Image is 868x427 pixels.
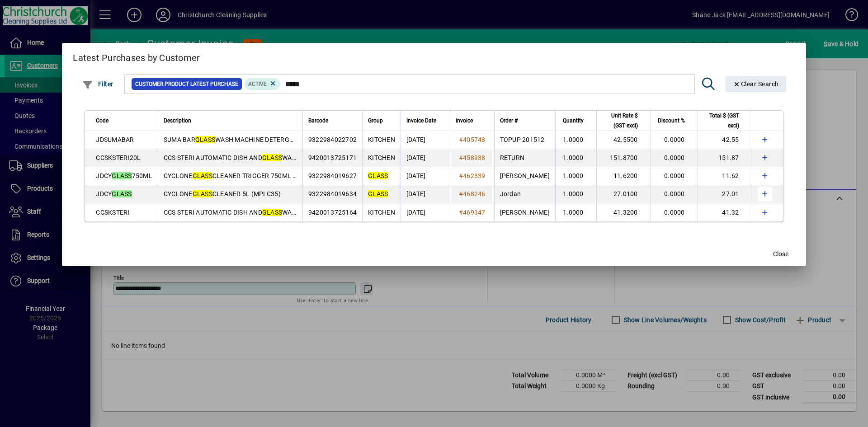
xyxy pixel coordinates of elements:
[368,154,395,161] span: KITCHEN
[80,76,116,92] button: Filter
[96,209,129,216] span: CCSKSTERI
[651,131,698,149] td: 0.0000
[456,171,489,181] a: #462339
[308,190,357,197] span: 9322984019634
[555,185,596,203] td: 1.0000
[401,167,450,185] td: [DATE]
[494,203,555,221] td: [PERSON_NAME]
[555,131,596,149] td: 1.0000
[703,111,747,131] div: Total $ (GST excl)
[596,167,651,185] td: 11.6200
[308,154,357,161] span: 9420013725171
[698,185,752,203] td: 27.01
[262,154,282,161] em: GLASS
[651,185,698,203] td: 0.0000
[733,80,779,88] span: Clear Search
[596,149,651,167] td: 151.8700
[463,172,486,179] span: 462339
[698,131,752,149] td: 42.55
[459,209,463,216] span: #
[555,203,596,221] td: 1.0000
[96,116,108,126] span: Code
[459,172,463,179] span: #
[463,136,486,143] span: 405748
[308,136,357,143] span: 9322984022702
[459,136,463,143] span: #
[698,167,752,185] td: 11.62
[406,116,444,126] div: Invoice Date
[193,172,212,179] em: GLASS
[164,116,297,126] div: Description
[401,149,450,167] td: [DATE]
[164,209,343,216] span: CCS STERI AUTOMATIC DISH AND WASHING LIQUID 5L
[698,203,752,221] td: 41.32
[368,136,395,143] span: KITCHEN
[401,131,450,149] td: [DATE]
[500,116,550,126] div: Order #
[368,172,388,179] em: GLASS
[658,116,685,126] span: Discount %
[368,209,395,216] span: KITCHEN
[112,190,132,197] em: GLASS
[401,185,450,203] td: [DATE]
[602,111,646,131] div: Unit Rate $ (GST excl)
[456,153,489,163] a: #458938
[766,246,795,263] button: Close
[245,78,281,90] mat-chip: Product Activation Status: Active
[456,189,489,199] a: #468246
[494,149,555,167] td: RETURN
[561,116,592,126] div: Quantity
[164,190,281,197] span: CYCLONE CLEANER 5L (MPI C35)
[248,81,267,87] span: Active
[406,116,436,126] span: Invoice Date
[602,111,638,131] span: Unit Rate $ (GST excl)
[459,154,463,161] span: #
[726,76,786,92] button: Clear
[164,154,346,161] span: CCS STERI AUTOMATIC DISH AND WASHING LIQUID 20L
[82,80,113,88] span: Filter
[563,116,584,126] span: Quantity
[596,131,651,149] td: 42.5500
[193,190,212,197] em: GLASS
[195,136,215,143] em: GLASS
[651,167,698,185] td: 0.0000
[308,172,357,179] span: 9322984019627
[164,172,322,179] span: CYCLONE CLEANER TRIGGER 750ML (MPI C35)
[494,185,555,203] td: Jordan
[164,116,191,126] span: Description
[703,111,739,131] span: Total $ (GST excl)
[368,190,388,197] em: GLASS
[494,167,555,185] td: [PERSON_NAME]
[401,203,450,221] td: [DATE]
[698,149,752,167] td: -151.87
[262,209,282,216] em: GLASS
[96,154,141,161] span: CCSKSTERI20L
[96,116,152,126] div: Code
[651,203,698,221] td: 0.0000
[456,207,489,217] a: #469347
[368,116,395,126] div: Group
[596,203,651,221] td: 41.3200
[308,116,357,126] div: Barcode
[456,116,473,126] span: Invoice
[96,190,132,197] span: JDCY
[308,209,357,216] span: 9420013725164
[463,209,486,216] span: 469347
[773,249,788,259] span: Close
[656,116,693,126] div: Discount %
[463,154,486,161] span: 458938
[555,149,596,167] td: -1.0000
[596,185,651,203] td: 27.0100
[456,116,489,126] div: Invoice
[96,136,134,143] span: JDSUMABAR
[368,116,383,126] span: Group
[96,172,152,179] span: JDCY 750ML
[459,190,463,197] span: #
[500,116,518,126] span: Order #
[555,167,596,185] td: 1.0000
[494,131,555,149] td: TOPUP 201512
[112,172,132,179] em: GLASS
[651,149,698,167] td: 0.0000
[164,136,341,143] span: SUMA BAR WASH MACHINE DETERGENT 5L (MPI C31)
[135,80,238,89] span: Customer Product Latest Purchase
